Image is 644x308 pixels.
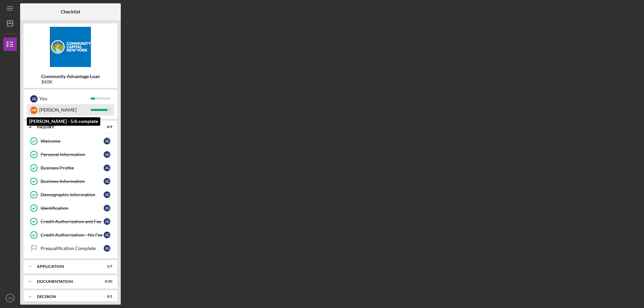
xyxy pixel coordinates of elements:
[27,242,114,255] a: Prequalification CompleteJG
[3,291,17,305] button: JG
[100,280,112,284] div: 0 / 20
[23,27,117,67] img: Product logo
[37,280,96,284] div: Documentation
[27,175,114,188] a: Business InformationJG
[41,179,104,184] div: Business Information
[37,264,96,268] div: Application
[41,232,104,238] div: Credit Authorization - No Fee
[100,295,112,299] div: 0 / 1
[104,205,110,211] div: J G
[41,152,104,157] div: Personal Information
[104,165,110,171] div: J G
[41,246,104,251] div: Prequalification Complete
[41,138,104,144] div: Welcome
[27,161,114,175] a: Business ProfileJG
[104,151,110,158] div: J G
[39,93,91,104] div: You
[27,228,114,242] a: Credit Authorization - No FeeJG
[104,232,110,238] div: J G
[61,9,80,14] b: Checklist
[27,215,114,228] a: Credit Authorization and FeeJG
[104,245,110,252] div: J G
[27,134,114,148] a: WelcomeJG
[39,104,91,116] div: [PERSON_NAME]
[27,148,114,161] a: Personal InformationJG
[37,295,96,299] div: Decision
[27,188,114,201] a: Demographic InformationJG
[104,191,110,198] div: J G
[30,107,38,114] div: M P
[27,201,114,215] a: IdentificationJG
[41,74,100,79] b: Community Advantage Loan
[41,165,104,171] div: Business Profile
[8,296,12,300] text: JG
[100,125,112,129] div: 8 / 9
[41,205,104,211] div: Identification
[41,219,104,224] div: Credit Authorization and Fee
[104,218,110,225] div: J G
[41,79,100,84] div: $60K
[37,125,96,129] div: Inquiry
[100,264,112,268] div: 1 / 7
[104,138,110,144] div: J G
[104,178,110,185] div: J G
[30,95,38,103] div: J G
[41,192,104,197] div: Demographic Information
